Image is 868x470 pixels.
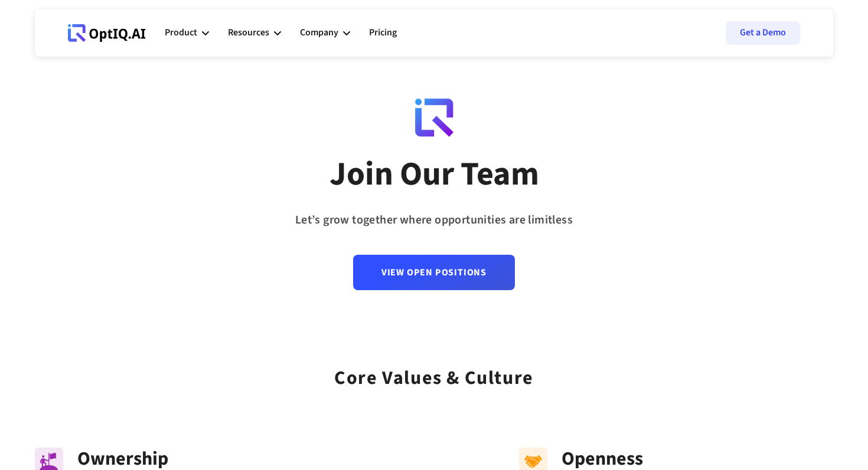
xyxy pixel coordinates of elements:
a: Webflow Homepage [68,15,146,51]
div: Company [300,15,350,51]
div: Ownership [77,448,349,470]
a: Pricing [369,15,397,51]
div: Openness [562,448,833,470]
div: Product [165,25,197,41]
a: View Open Positions [353,255,515,290]
div: Resources [228,15,281,51]
div: Company [300,25,338,41]
div: Core values & Culture [334,351,534,393]
div: Resources [228,25,269,41]
a: Get a Demo [726,21,800,45]
div: Product [165,15,209,51]
div: Join Our Team [329,154,539,195]
div: Let’s grow together where opportunities are limitless [295,209,573,231]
